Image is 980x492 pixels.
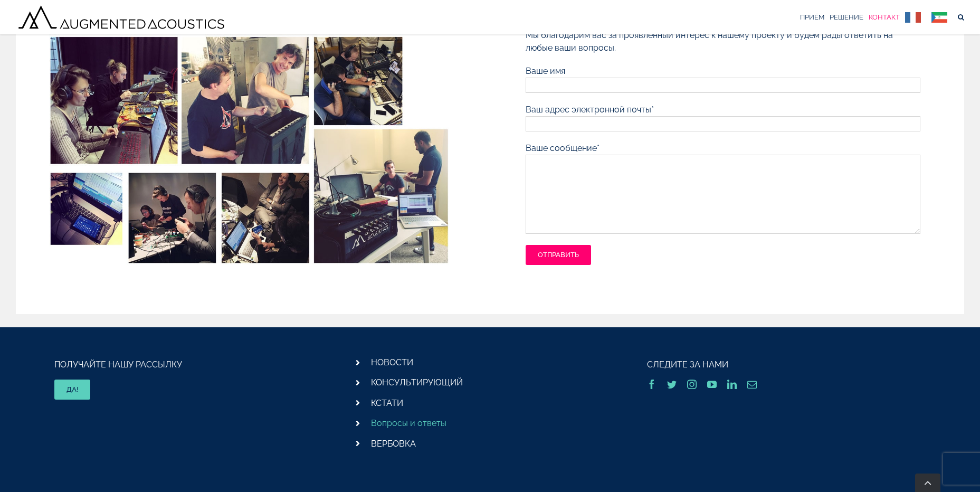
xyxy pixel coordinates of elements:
[526,78,920,93] input: Ваше имя
[371,418,446,428] a: Вопросы и ответы
[526,116,920,131] input: Ваш адрес электронной почты*
[800,14,824,21] span: ПРИЁМ
[869,14,900,21] span: КОНТАКТ
[54,380,90,400] a: ДА!
[647,358,926,371] p: СЛЕДИТЕ ЗА НАМИ
[667,380,677,389] a: щебетать
[371,377,463,387] a: КОНСУЛЬТИРУЮЩИЙ
[526,105,654,115] font: Ваш адрес электронной почты*
[727,380,737,389] a: LinkedIn
[526,29,920,54] p: Мы благодарим вас за проявленный интерес к нашему проекту и будем рады ответить на любые ваши воп...
[66,385,78,394] span: ДА!
[54,358,333,371] p: ПОЛУЧАЙТЕ НАШУ РАССЫЛКУ
[371,398,403,408] a: КСТАТИ
[830,14,863,21] span: РЕШЕНИЕ
[16,3,227,31] img: Логотип дополненной акустики
[526,65,920,265] form: Контактная форма
[371,357,413,367] a: НОВОСТИ
[747,380,757,389] a: Отправить по электронной почте
[647,380,656,389] a: Фейсбук
[707,380,717,389] a: Ютуб
[526,155,920,234] textarea: Ваше сообщение*
[371,439,416,449] a: ВЕРБОВКА
[526,143,600,153] font: Ваше сообщение*
[526,245,591,265] input: Отправить
[44,29,454,270] img: Equipe Augmented Acoustics
[526,66,565,76] font: Ваше имя
[687,380,697,389] a: Инстаграм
